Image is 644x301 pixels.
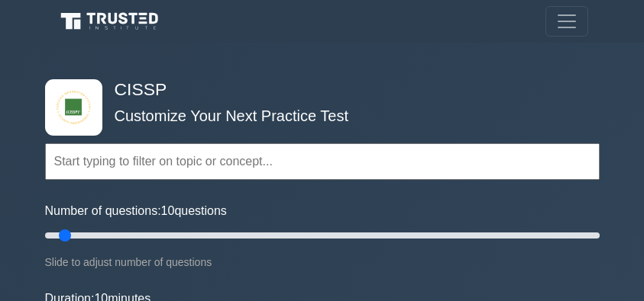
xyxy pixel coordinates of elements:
[108,79,525,101] h4: CISSP
[545,6,588,37] button: Toggle navigation
[45,253,600,271] div: Slide to adjust number of questions
[161,204,175,217] span: 10
[45,143,600,180] input: Start typing to filter on topic or concept...
[45,202,227,220] label: Number of questions: questions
